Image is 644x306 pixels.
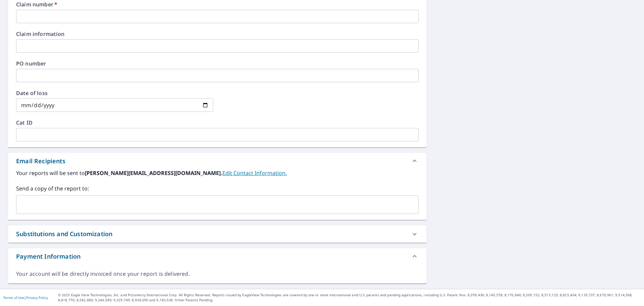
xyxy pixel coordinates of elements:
label: Cat ID [16,120,419,125]
label: Send a copy of the report to: [16,184,419,192]
label: PO number [16,61,419,66]
div: Your account will be directly invoiced once your report is delivered. [16,270,419,278]
b: [PERSON_NAME][EMAIL_ADDRESS][DOMAIN_NAME]. [85,169,222,177]
label: Your reports will be sent to [16,169,419,177]
label: Claim information [16,31,419,37]
a: EditContactInfo [222,169,287,177]
p: © 2025 Eagle View Technologies, Inc. and Pictometry International Corp. All Rights Reserved. Repo... [58,293,641,303]
div: Email Recipients [16,157,65,166]
div: Substitutions and Customization [16,229,112,238]
div: Payment Information [16,252,80,261]
a: Terms of Use [3,295,24,300]
label: Claim number [16,2,419,7]
label: Date of loss [16,90,213,96]
p: | [3,296,48,300]
div: Payment Information [8,248,427,264]
a: Privacy Policy [26,295,48,300]
div: Substitutions and Customization [8,225,427,243]
div: Email Recipients [8,153,427,169]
